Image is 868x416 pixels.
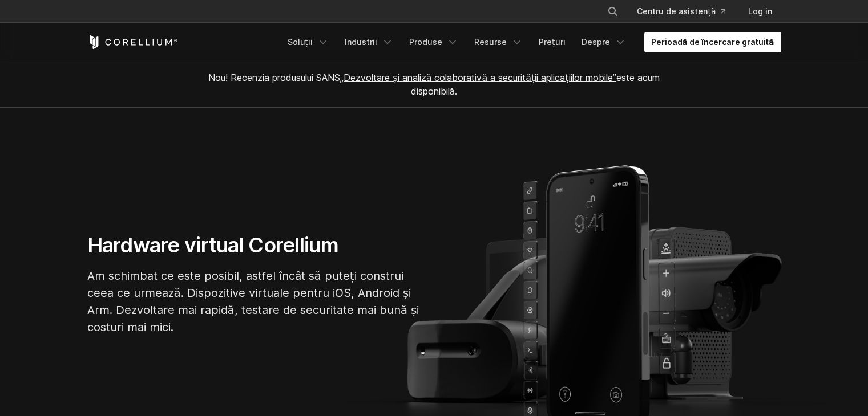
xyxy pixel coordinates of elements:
[603,1,623,22] button: Căutare
[345,37,377,47] font: Industrii
[582,37,610,47] font: Despre
[637,6,716,16] font: Centru de asistență
[87,233,338,258] font: Hardware virtual Corellium
[748,6,772,16] font: Log in
[409,37,442,47] font: Produse
[87,269,419,334] font: Am schimbat ce este posibil, astfel încât să puteți construi ceea ce urmează. Dispozitive virtual...
[594,1,781,22] div: Meniu de navigare
[87,35,178,49] a: Corellium Home
[288,37,313,47] font: Soluții
[208,72,340,83] font: Nou! Recenzia produsului SANS
[474,37,507,47] font: Resurse
[281,32,781,52] div: Meniu de navigare
[539,37,566,47] font: Prețuri
[340,72,616,83] a: „Dezvoltare și analiză colaborativă a securității aplicațiilor mobile”
[651,37,774,47] font: Perioadă de încercare gratuită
